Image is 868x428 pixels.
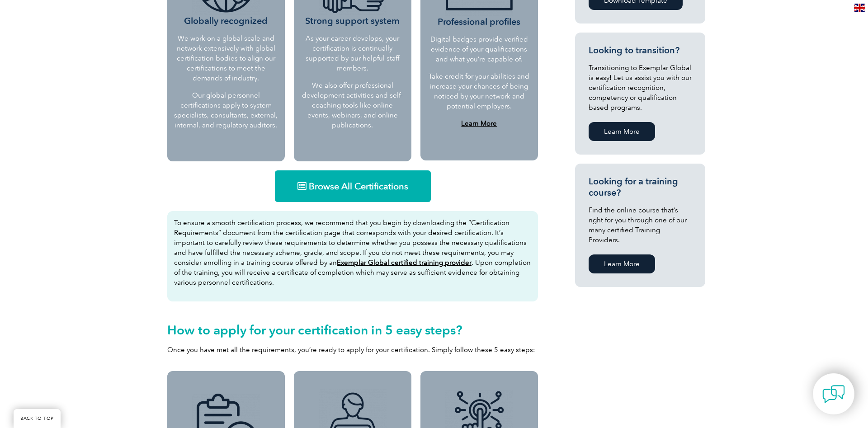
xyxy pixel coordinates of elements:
[428,71,530,111] p: Take credit for your abilities and increase your chances of being noticed by your network and pot...
[589,63,692,113] p: Transitioning to Exemplar Global is easy! Let us assist you with our certification recognition, c...
[589,205,692,245] p: Find the online course that’s right for you through one of our many certified Training Providers.
[275,170,431,202] a: Browse All Certifications
[461,119,497,127] a: Learn More
[337,259,472,267] a: Exemplar Global certified training provider
[301,80,405,130] p: We also offer professional development activities and self-coaching tools like online events, web...
[589,122,655,141] a: Learn More
[174,33,278,83] p: We work on a global scale and network extensively with global certification bodies to align our c...
[167,323,538,337] h2: How to apply for your certification in 5 easy steps?
[428,34,530,64] p: Digital badges provide verified evidence of your qualifications and what you’re capable of.
[822,383,845,405] img: contact-chat.png
[854,4,865,12] img: en
[174,90,278,130] p: Our global personnel certifications apply to system specialists, consultants, external, internal,...
[309,182,408,191] span: Browse All Certifications
[589,254,655,273] a: Learn More
[589,45,692,56] h3: Looking to transition?
[174,218,531,287] p: To ensure a smooth certification process, we recommend that you begin by downloading the “Certifi...
[589,176,692,198] h3: Looking for a training course?
[14,409,61,428] a: BACK TO TOP
[167,345,538,355] p: Once you have met all the requirements, you’re ready to apply for your certification. Simply foll...
[301,33,405,73] p: As your career develops, your certification is continually supported by our helpful staff members.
